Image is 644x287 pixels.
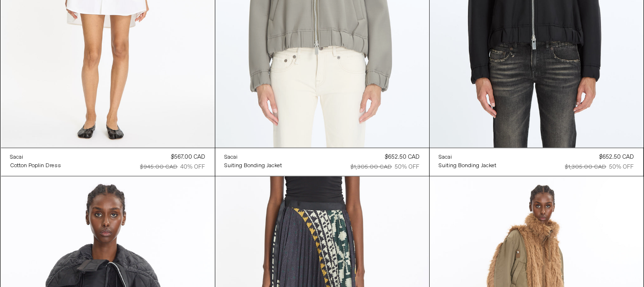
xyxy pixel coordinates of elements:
[10,153,62,161] a: Sacai
[600,153,634,161] div: $652.50 CAD
[439,161,497,170] a: Suiting Bonding Jacket
[225,161,282,170] a: Suiting Bonding Jacket
[10,153,24,161] div: Sacai
[395,163,420,171] div: 50% OFF
[10,161,62,170] a: Cotton Poplin Dress
[439,153,497,161] a: Sacai
[10,162,62,170] div: Cotton Poplin Dress
[171,153,205,161] div: $567.00 CAD
[225,153,282,161] a: Sacai
[609,163,634,171] div: 50% OFF
[439,153,452,161] div: Sacai
[225,162,282,170] div: Suiting Bonding Jacket
[385,153,420,161] div: $652.50 CAD
[351,163,392,171] div: $1,305.00 CAD
[565,163,607,171] div: $1,305.00 CAD
[181,163,205,171] div: 40% OFF
[141,163,178,171] div: $945.00 CAD
[225,153,238,161] div: Sacai
[439,162,497,170] div: Suiting Bonding Jacket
